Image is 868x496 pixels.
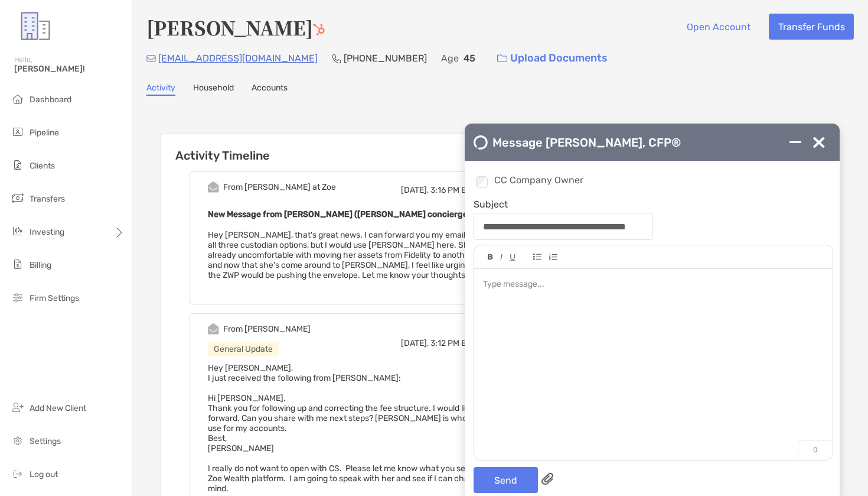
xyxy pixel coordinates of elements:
[549,254,557,261] img: Editor control icon
[798,440,833,460] p: 0
[474,174,833,190] label: CC Company Owner
[30,436,61,446] span: Settings
[769,14,854,40] button: Transfer Funds
[146,14,325,41] h4: [PERSON_NAME]
[313,14,325,41] a: Go to Hubspot Deal
[208,342,279,356] div: General Update
[474,135,681,150] div: Message [PERSON_NAME], CFP®
[223,324,311,334] div: From [PERSON_NAME]
[464,51,475,66] p: 45
[161,134,566,163] h6: Activity Timeline
[500,254,502,260] img: Editor control icon
[146,83,175,96] a: Activity
[30,260,51,270] span: Billing
[11,191,25,205] img: transfers icon
[401,185,429,195] span: [DATE],
[30,227,64,237] span: Investing
[497,54,507,63] img: button icon
[223,182,336,192] div: From [PERSON_NAME] at Zoe
[474,467,538,493] button: Send
[11,466,25,481] img: logout icon
[476,176,488,188] input: checkbox check mark iconCC Company Owner
[332,54,341,63] img: Phone Icon
[208,181,219,193] img: Event icon
[14,5,57,47] img: Zoe Logo
[208,230,513,280] span: Hey [PERSON_NAME], that's great news. I can forward you my email to her about all three custodian...
[313,24,325,35] img: Hubspot Icon
[158,51,318,66] p: [EMAIL_ADDRESS][DOMAIN_NAME]
[441,51,459,66] p: Age
[14,64,125,74] span: [PERSON_NAME]!
[208,209,470,219] b: New Message from [PERSON_NAME] ([PERSON_NAME] concierge)
[430,185,472,195] span: 3:16 PM ED
[11,125,25,139] img: pipeline icon
[510,254,515,261] img: Editor control icon
[11,257,25,271] img: billing icon
[30,469,58,479] span: Log out
[533,254,541,260] img: Editor control icon
[344,51,427,66] p: [PHONE_NUMBER]
[474,199,508,209] label: Subject
[252,83,288,96] a: Accounts
[30,293,79,303] span: Firm Settings
[11,158,25,172] img: clients icon
[488,254,493,260] img: Editor control icon
[30,128,59,138] span: Pipeline
[541,473,553,485] img: paperclip attachments
[677,14,759,40] button: Open Account
[30,403,86,413] span: Add New Client
[430,338,472,348] span: 3:12 PM ED
[490,46,615,71] a: Upload Documents
[474,135,488,150] img: Zoe logo
[11,92,25,106] img: dashboard icon
[11,290,25,304] img: firm-settings icon
[11,400,25,414] img: add_new_client icon
[30,194,65,204] span: Transfers
[789,137,801,148] img: Expand or collapse
[146,55,156,62] img: Email Icon
[11,224,25,238] img: investing icon
[813,137,825,148] img: Close
[30,95,71,105] span: Dashboard
[30,161,55,171] span: Clients
[11,433,25,448] img: settings icon
[193,83,234,96] a: Household
[208,323,219,335] img: Event icon
[401,338,429,348] span: [DATE],
[208,363,519,494] span: Hey [PERSON_NAME], I just received the following from [PERSON_NAME]: Hi [PERSON_NAME], Thank you ...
